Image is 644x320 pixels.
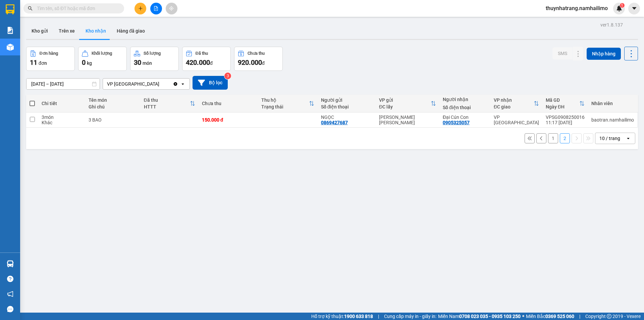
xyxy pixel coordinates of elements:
[379,115,436,125] div: [PERSON_NAME] [PERSON_NAME]
[626,136,631,141] svg: open
[631,5,637,11] span: caret-down
[238,58,262,66] span: 920.000
[607,314,611,319] span: copyright
[135,3,146,14] button: plus
[144,104,190,109] div: HTTT
[546,115,585,120] div: VPSG0908250016
[202,117,255,123] div: 150.000 đ
[166,3,177,14] button: aim
[6,4,14,14] img: logo-vxr
[234,47,283,71] button: Chưa thu920.000đ
[89,117,137,123] div: 3 BAO
[42,115,82,120] div: 3 món
[628,3,640,14] button: caret-down
[616,5,622,11] img: icon-new-feature
[552,47,573,59] button: SMS
[53,23,80,39] button: Trên xe
[7,291,13,297] span: notification
[26,23,53,39] button: Kho gửi
[180,81,185,87] svg: open
[7,27,14,34] img: solution-icon
[138,6,143,11] span: plus
[37,5,116,12] input: Tìm tên, số ĐT hoặc mã đơn
[28,6,33,11] span: search
[321,97,372,103] div: Người gửi
[490,95,542,112] th: Toggle SortBy
[182,47,231,71] button: Đã thu420.000đ
[494,104,534,109] div: ĐC giao
[494,97,534,103] div: VP nhận
[7,44,14,51] img: warehouse-icon
[261,97,309,103] div: Thu hộ
[262,60,265,66] span: đ
[39,60,47,66] span: đơn
[321,115,372,120] div: NGỌC
[443,105,487,110] div: Số điện thoại
[258,95,317,112] th: Toggle SortBy
[224,73,231,79] sup: 3
[40,51,58,56] div: Đơn hàng
[169,6,174,11] span: aim
[526,313,574,320] span: Miền Bắc
[87,60,92,66] span: kg
[384,313,436,320] span: Cung cấp máy in - giấy in:
[92,51,112,56] div: Khối lượng
[89,104,137,109] div: Ghi chú
[141,95,199,112] th: Toggle SortBy
[210,60,213,66] span: đ
[579,313,580,320] span: |
[7,306,13,312] span: message
[379,104,431,109] div: ĐC lấy
[26,79,100,89] input: Select a date range.
[7,260,14,267] img: warehouse-icon
[144,97,190,103] div: Đã thu
[560,133,570,143] button: 2
[80,23,111,39] button: Kho nhận
[30,58,37,66] span: 11
[144,51,161,56] div: Số lượng
[443,115,487,120] div: Đại Cún Con
[376,95,439,112] th: Toggle SortBy
[591,117,634,123] div: baotran.namhailimo
[160,81,161,87] input: Selected VP Nha Trang.
[111,23,150,39] button: Hàng đã giao
[587,48,621,60] button: Nhập hàng
[599,135,620,142] div: 10 / trang
[150,3,162,14] button: file-add
[193,76,228,90] button: Bộ lọc
[143,60,152,66] span: món
[540,4,613,12] span: thuynhatrang.namhailimo
[459,314,521,319] strong: 0708 023 035 - 0935 103 250
[443,120,470,125] div: 0905325057
[89,97,137,103] div: Tên món
[548,133,558,143] button: 1
[202,101,255,106] div: Chưa thu
[173,81,178,87] svg: Clear value
[321,104,372,109] div: Số điện thoại
[42,101,82,106] div: Chi tiết
[546,104,579,109] div: Ngày ĐH
[248,51,265,56] div: Chưa thu
[26,47,75,71] button: Đơn hàng11đơn
[42,120,82,125] div: Khác
[196,51,208,56] div: Đã thu
[186,58,210,66] span: 420.000
[107,81,159,87] div: VP [GEOGRAPHIC_DATA]
[378,313,379,320] span: |
[545,314,574,319] strong: 0369 525 060
[311,313,373,320] span: Hỗ trợ kỹ thuật:
[600,21,623,29] div: ver 1.8.137
[344,314,373,319] strong: 1900 633 818
[443,97,487,102] div: Người nhận
[546,120,585,125] div: 11:17 [DATE]
[78,47,127,71] button: Khối lượng0kg
[494,115,539,125] div: VP [GEOGRAPHIC_DATA]
[261,104,309,109] div: Trạng thái
[621,3,623,8] span: 1
[546,97,579,103] div: Mã GD
[438,313,521,320] span: Miền Nam
[134,58,141,66] span: 30
[522,315,524,318] span: ⚪️
[321,120,348,125] div: 0869427687
[620,3,625,8] sup: 1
